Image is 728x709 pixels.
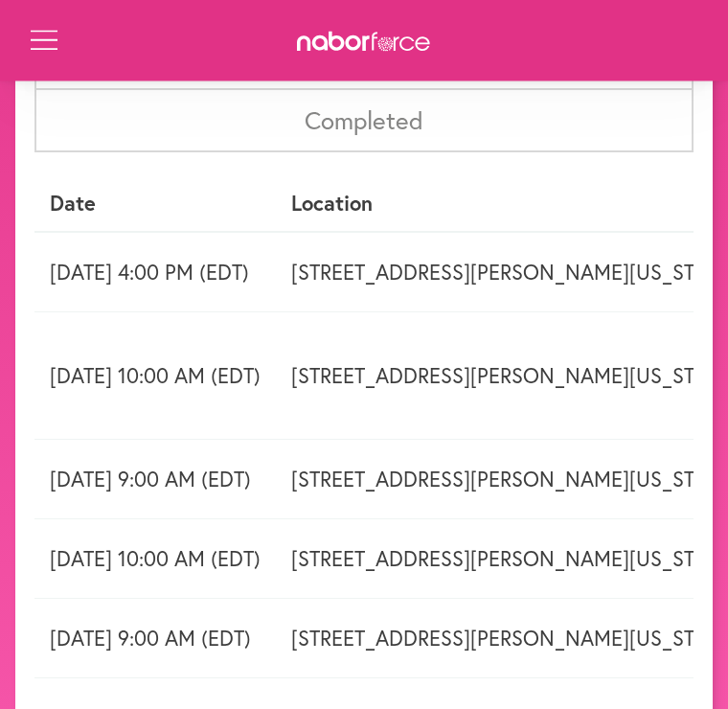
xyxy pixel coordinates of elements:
td: [DATE] 9:00 AM (EDT) [34,600,276,679]
td: [DATE] 9:00 AM (EDT) [34,441,276,520]
td: [DATE] 10:00 AM (EDT) [34,520,276,600]
button: Open Menu [31,31,55,55]
th: Date [34,176,276,233]
li: Completed [34,89,694,153]
td: [DATE] 10:00 AM (EDT) [34,313,276,441]
td: [DATE] 4:00 PM (EDT) [34,233,276,313]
